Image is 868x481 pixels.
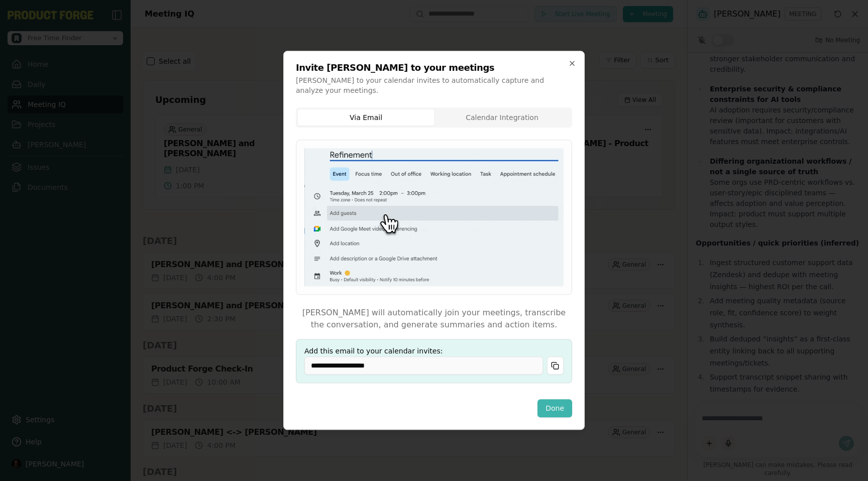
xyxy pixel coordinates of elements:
div: [PERSON_NAME] will automatically join your meetings, transcribe the conversation, and generate su... [296,307,572,331]
button: Calendar Integration [434,109,570,126]
img: Adding an email to a calendar invite [296,140,572,294]
button: Via Email [298,109,434,126]
button: Copy email [547,357,564,375]
h2: Invite [PERSON_NAME] to your meetings [296,63,572,72]
label: Add this email to your calendar invites: [304,348,564,355]
p: [PERSON_NAME] to your calendar invites to automatically capture and analyze your meetings. [296,75,572,95]
button: Done [537,400,572,418]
